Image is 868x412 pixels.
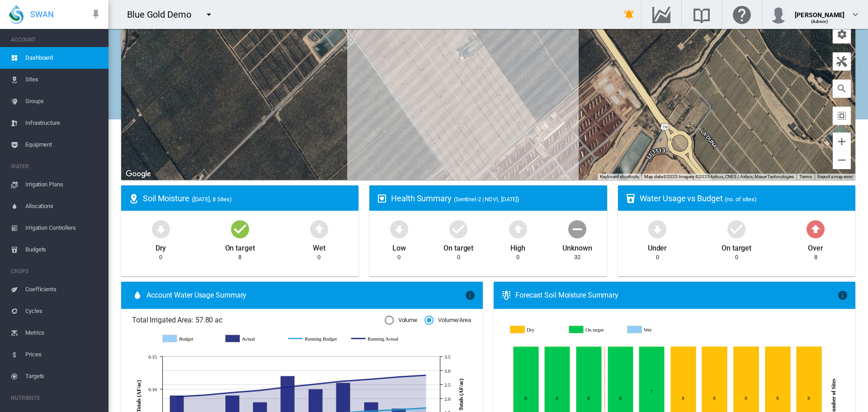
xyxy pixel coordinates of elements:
div: Water Usage vs Budget [640,193,848,204]
div: High [510,240,525,253]
md-icon: icon-cog [836,29,847,40]
div: Wet [313,240,325,253]
circle: Running Actual Jul 9 2.21 [230,391,234,394]
circle: Running Actual Jul 30 2.51 [313,382,317,386]
span: ([DATE], 8 Sites) [192,196,232,203]
span: Metrics [25,322,101,344]
span: ACCOUNT [11,33,101,47]
a: Report a map error [817,174,853,179]
circle: Running Actual Aug 27 2.83 [424,373,428,377]
span: Sites [25,69,101,90]
md-icon: icon-map-marker-radius [128,193,139,204]
div: Unknown [562,240,592,253]
div: On target [443,240,473,253]
img: Google [123,168,153,180]
div: On target [225,240,255,253]
span: Infrastructure [25,112,101,134]
md-icon: icon-chevron-down [850,9,861,20]
g: Actual [226,335,279,343]
div: Blue Gold Demo [127,8,199,21]
button: Zoom out [833,151,851,169]
tspan: 3.5 [444,354,451,360]
md-icon: icon-information [837,290,848,301]
circle: Running Actual Aug 13 2.69 [369,377,373,381]
md-icon: icon-information [465,290,476,301]
span: (Admin) [811,19,829,24]
g: Wet [627,326,679,334]
circle: Running Actual Aug 20 2.77 [396,375,400,379]
div: 0 [735,253,738,261]
span: Account Water Usage Summary [146,290,465,300]
md-icon: icon-cup-water [625,193,636,204]
tspan: 2.5 [444,382,451,388]
button: icon-bell-ring [620,5,638,24]
md-icon: Click here for help [731,9,753,20]
div: 0 [397,253,401,261]
div: 0 [317,253,321,261]
span: (Sentinel-2 | NDVI, [DATE]) [454,196,519,203]
div: 0 [159,253,162,261]
md-icon: icon-arrow-up-bold-circle [308,218,330,240]
tspan: 2.0 [444,396,451,402]
a: Open this area in Google Maps (opens a new window) [123,168,153,180]
img: SWAN-Landscape-Logo-Colour-drop.png [9,5,24,24]
md-icon: icon-water [132,290,143,301]
circle: Running Actual Jun 25 2.06 [175,395,178,398]
button: icon-menu-down [200,5,218,24]
md-icon: icon-minus-circle [566,218,588,240]
div: Under [648,240,667,253]
span: Groups [25,90,101,112]
span: WATER [11,159,101,174]
div: 0 [656,253,659,261]
md-icon: icon-heart-box-outline [377,193,387,204]
md-radio-button: Volume/Area [425,316,471,325]
div: On target [722,240,751,253]
md-icon: icon-arrow-down-bold-circle [388,218,410,240]
g: Budget [163,335,217,343]
md-icon: icon-thermometer-lines [501,290,512,301]
button: Zoom in [833,133,851,151]
div: Forecast Soil Moisture Summary [515,290,837,300]
button: Keyboard shortcuts [600,174,639,180]
md-icon: icon-bell-ring [624,9,635,20]
div: [PERSON_NAME] [795,7,844,16]
button: icon-select-all [833,107,851,125]
circle: Running Actual Jul 16 2.29 [258,388,261,392]
circle: Running Actual Jul 23 2.41 [285,385,289,388]
span: Cycles [25,300,101,322]
div: Dry [156,240,166,253]
g: Dry [510,326,562,334]
div: 0 [457,253,460,261]
span: Equipment [25,134,101,156]
span: Irrigation Plans [25,174,101,195]
div: Low [392,240,406,253]
span: Map data ©2025 Imagery ©2025 Airbus, CNES / Airbus, Maxar Technologies [644,174,794,179]
span: NUTRIENTS [11,391,101,405]
span: SWAN [30,9,54,20]
g: Running Budget [288,335,342,343]
tspan: 0.10 [148,387,157,392]
circle: Running Budget Aug 27 1.66 [424,406,428,410]
md-icon: icon-arrow-down-bold-circle [646,218,668,240]
circle: Running Actual Aug 6 2.62 [341,379,344,383]
md-icon: Search the knowledge base [691,9,712,20]
div: Health Summary [391,193,599,204]
span: Dashboard [25,47,101,69]
tspan: 0.15 [148,354,157,360]
span: Coefficients [25,279,101,300]
md-icon: icon-arrow-up-bold-circle [507,218,529,240]
tspan: 3.0 [444,368,451,374]
button: icon-magnify [833,80,851,98]
md-icon: icon-checkbox-marked-circle [448,218,469,240]
div: Soil Moisture [143,193,351,204]
div: 8 [238,253,241,261]
md-icon: icon-checkbox-marked-circle [229,218,251,240]
div: 32 [574,253,580,261]
img: profile.jpg [769,5,788,24]
span: CROPS [11,264,101,279]
md-radio-button: Volume [385,316,417,325]
a: Terms [799,174,812,179]
span: Irrigation Controllers [25,217,101,239]
div: Over [808,240,823,253]
span: Allocations [25,195,101,217]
